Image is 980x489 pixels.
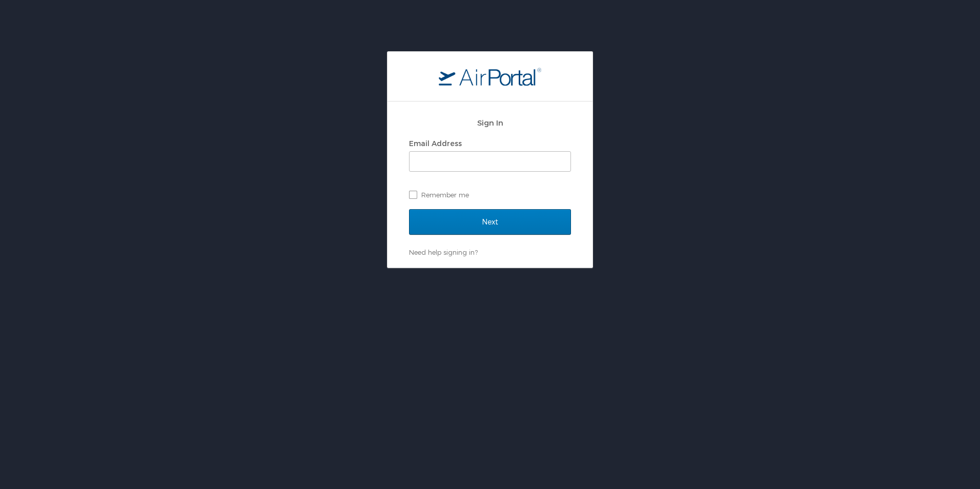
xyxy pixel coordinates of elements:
input: Next [409,209,571,235]
a: Need help signing in? [409,248,478,256]
label: Remember me [409,187,571,202]
img: logo [439,67,541,86]
h2: Sign In [409,117,571,129]
label: Email Address [409,139,462,148]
